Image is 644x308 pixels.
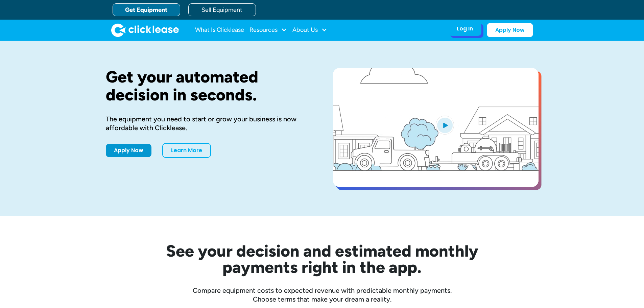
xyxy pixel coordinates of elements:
a: Sell Equipment [188,3,256,16]
a: home [111,23,179,37]
a: Get Equipment [113,3,180,16]
div: Resources [249,23,287,37]
h1: Get your automated decision in seconds. [106,68,311,104]
h2: See your decision and estimated monthly payments right in the app. [133,243,511,275]
div: Log In [457,25,473,32]
a: What Is Clicklease [195,23,244,37]
a: Apply Now [487,23,533,37]
img: Clicklease logo [111,23,179,37]
a: open lightbox [333,68,539,187]
div: The equipment you need to start or grow your business is now affordable with Clicklease. [106,115,311,132]
div: Compare equipment costs to expected revenue with predictable monthly payments. Choose terms that ... [106,286,539,304]
div: About Us [292,23,327,37]
a: Apply Now [106,144,151,157]
a: Learn More [162,143,211,158]
img: Blue play button logo on a light blue circular background [436,116,454,135]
